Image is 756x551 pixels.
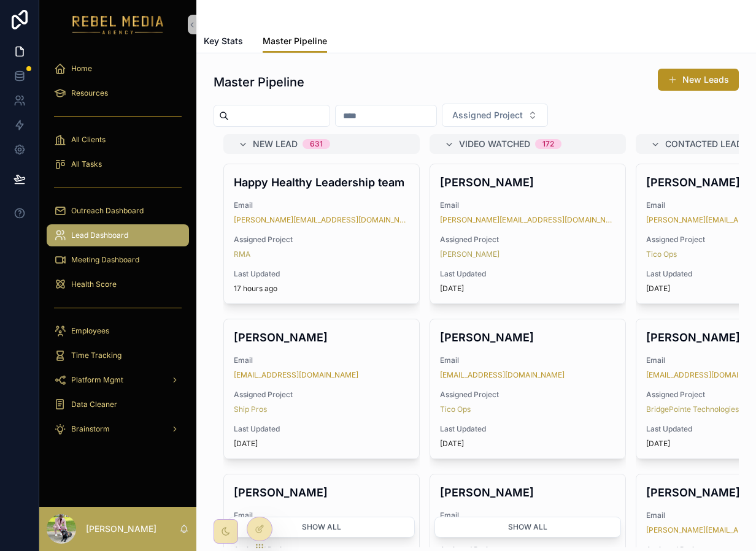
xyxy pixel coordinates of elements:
[440,329,615,346] h4: [PERSON_NAME]
[71,400,117,409] span: Data Cleaner
[214,74,304,91] h1: Master Pipeline
[434,517,621,538] button: Show all
[440,235,615,245] span: Assigned Project
[71,230,128,240] span: Lead Dashboard
[71,135,106,145] span: All Clients
[430,319,626,459] a: [PERSON_NAME]Email[EMAIL_ADDRESS][DOMAIN_NAME]Assigned ProjectTico OpsLast Updated[DATE]
[223,319,420,459] a: [PERSON_NAME]Email[EMAIL_ADDRESS][DOMAIN_NAME]Assigned ProjectShip ProsLast Updated[DATE]
[71,206,144,216] span: Outreach Dashboard
[47,224,189,246] a: Lead Dashboard
[204,35,243,47] span: Key Stats
[440,484,615,501] h4: [PERSON_NAME]
[440,439,464,449] p: [DATE]
[263,35,327,47] span: Master Pipeline
[440,405,471,414] a: Tico Ops
[71,351,121,360] span: Time Tracking
[234,200,409,210] span: Email
[440,200,615,210] span: Email
[39,49,196,456] div: scrollable content
[234,215,409,225] a: [PERSON_NAME][EMAIL_ADDRESS][DOMAIN_NAME]
[47,129,189,151] a: All Clients
[665,138,742,150] span: Contacted Lead
[47,418,189,440] a: Brainstorm
[71,88,108,98] span: Resources
[646,284,670,294] p: [DATE]
[440,370,565,380] a: [EMAIL_ADDRESS][DOMAIN_NAME]
[86,523,156,535] p: [PERSON_NAME]
[71,375,123,385] span: Platform Mgmt
[430,164,626,304] a: [PERSON_NAME]Email[PERSON_NAME][EMAIL_ADDRESS][DOMAIN_NAME]Assigned Project[PERSON_NAME]Last Upda...
[442,104,548,127] button: Select Button
[47,273,189,295] a: Health Score
[204,30,243,55] a: Key Stats
[47,200,189,222] a: Outreach Dashboard
[646,439,670,449] p: [DATE]
[71,255,139,265] span: Meeting Dashboard
[71,64,92,74] span: Home
[234,390,409,400] span: Assigned Project
[234,235,409,245] span: Assigned Project
[234,484,409,501] h4: [PERSON_NAME]
[440,249,499,259] a: [PERSON_NAME]
[234,355,409,365] span: Email
[71,326,109,336] span: Employees
[47,249,189,271] a: Meeting Dashboard
[47,58,189,80] a: Home
[71,159,102,169] span: All Tasks
[440,215,615,225] a: [PERSON_NAME][EMAIL_ADDRESS][DOMAIN_NAME]
[440,511,615,520] span: Email
[47,153,189,175] a: All Tasks
[47,320,189,342] a: Employees
[71,424,110,434] span: Brainstorm
[310,139,323,149] div: 631
[47,344,189,367] a: Time Tracking
[658,69,739,91] button: New Leads
[234,405,267,414] a: Ship Pros
[71,279,117,289] span: Health Score
[440,174,615,191] h4: [PERSON_NAME]
[263,30,327,53] a: Master Pipeline
[234,249,250,259] a: RMA
[440,284,464,294] p: [DATE]
[452,109,523,121] span: Assigned Project
[234,370,358,380] a: [EMAIL_ADDRESS][DOMAIN_NAME]
[542,139,554,149] div: 172
[223,164,420,304] a: Happy Healthy Leadership teamEmail[PERSON_NAME][EMAIL_ADDRESS][DOMAIN_NAME]Assigned ProjectRMALas...
[47,393,189,416] a: Data Cleaner
[253,138,298,150] span: New Lead
[440,424,615,434] span: Last Updated
[440,355,615,365] span: Email
[72,15,164,34] img: App logo
[234,424,409,434] span: Last Updated
[47,369,189,391] a: Platform Mgmt
[440,390,615,400] span: Assigned Project
[459,138,530,150] span: Video Watched
[47,82,189,104] a: Resources
[234,439,258,449] p: [DATE]
[234,174,409,191] h4: Happy Healthy Leadership team
[234,269,409,279] span: Last Updated
[234,511,409,520] span: Email
[234,329,409,346] h4: [PERSON_NAME]
[228,517,415,538] button: Show all
[646,249,677,259] a: Tico Ops
[646,405,739,414] a: BridgePointe Technologies
[234,284,277,294] p: 17 hours ago
[440,269,615,279] span: Last Updated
